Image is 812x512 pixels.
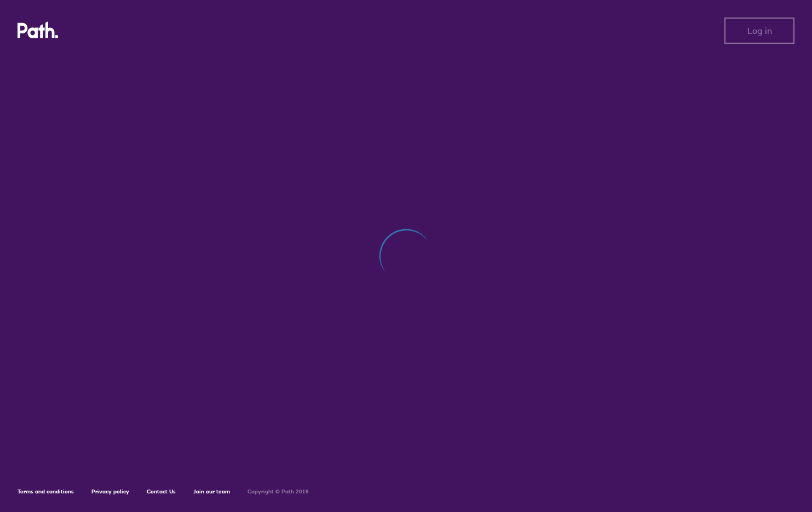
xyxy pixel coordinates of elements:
[247,488,309,495] h6: Copyright © Path 2018
[724,18,794,44] button: Log in
[193,488,230,495] a: Join our team
[747,26,772,36] span: Log in
[18,488,74,495] a: Terms and conditions
[91,488,129,495] a: Privacy policy
[147,488,176,495] a: Contact Us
